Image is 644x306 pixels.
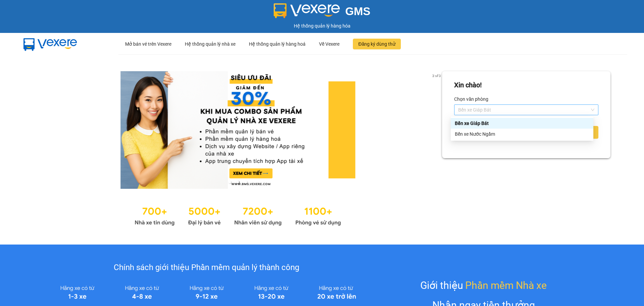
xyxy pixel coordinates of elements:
button: Đăng ký dùng thử [353,39,401,49]
span: Đăng ký dùng thử [358,40,395,48]
span: Đăng nhập [512,128,541,137]
div: Xin chào! [454,80,482,90]
img: Statistics.png [135,202,341,228]
button: Đăng nhập [454,126,598,139]
div: Mở bán vé trên Vexere [125,33,171,55]
p: 2 of 3 [430,71,442,80]
button: previous slide / item [34,71,43,189]
li: slide item 3 [245,181,247,183]
div: Hệ thống quản lý nhà xe [185,33,235,55]
span: Phần mềm Nhà xe [465,277,547,293]
div: Chính sách giới thiệu Phần mềm quản lý thành công [45,261,368,274]
li: slide item 2 [236,181,239,183]
a: GMS [274,10,371,15]
img: mbUUG5Q.png [17,33,84,55]
label: Chọn văn phòng [454,94,488,104]
div: Về Vexere [319,33,339,55]
div: Giới thiệu [420,277,547,293]
span: GMS [345,5,370,17]
button: next slide / item [433,71,442,189]
span: Bến xe Giáp Bát [458,105,594,115]
div: Hệ thống quản lý hàng hoá [249,33,306,55]
div: Hệ thống quản lý hàng hóa [2,22,642,30]
li: slide item 1 [228,181,231,183]
img: logo 2 [274,3,340,18]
